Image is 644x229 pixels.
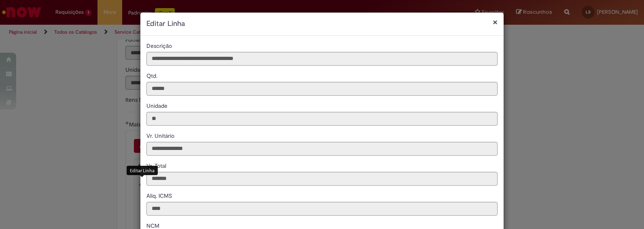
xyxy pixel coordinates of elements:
span: Somente leitura - Unidade [146,102,169,109]
input: Qtd. [146,82,498,96]
span: Somente leitura - Aliq. ICMS [146,192,174,199]
input: Vr. Unitário [146,142,498,156]
span: Somente leitura - Qtd. [146,72,159,79]
input: Aliq. ICMS [146,202,498,216]
input: Descrição [146,52,498,66]
span: Somente leitura - Vr. Total [146,162,168,169]
button: Fechar modal [493,18,498,26]
span: Somente leitura - Vr. Unitário [146,132,176,139]
span: Somente leitura - Descrição [146,42,174,49]
div: Editar Linha [127,166,158,175]
input: Unidade [146,112,498,126]
h2: Editar Linha [146,19,498,29]
input: Vr. Total [146,172,498,186]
